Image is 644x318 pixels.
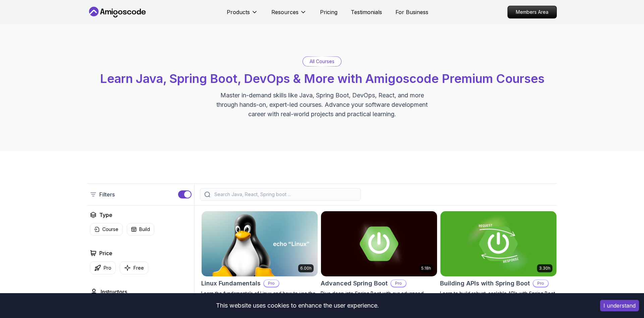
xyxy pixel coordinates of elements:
a: Linux Fundamentals card6.00hLinux FundamentalsProLearn the fundamentals of Linux and how to use t... [201,211,318,304]
img: Building APIs with Spring Boot card [440,211,556,276]
p: 6.00h [300,266,312,271]
p: Course [102,226,118,233]
iframe: chat widget [602,276,644,308]
a: Advanced Spring Boot card5.18hAdvanced Spring BootProDive deep into Spring Boot with our advanced... [321,211,437,310]
button: Free [120,261,148,274]
p: All Courses [310,58,334,65]
div: This website uses cookies to enhance the user experience. [5,298,590,313]
button: Resources [271,8,307,21]
img: Advanced Spring Boot card [321,211,437,276]
span: Learn Java, Spring Boot, DevOps & More with Amigoscode Premium Courses [100,71,544,86]
h2: Type [99,211,112,219]
button: Accept cookies [600,300,639,311]
p: Master in-demand skills like Java, Spring Boot, DevOps, React, and more through hands-on, expert-... [209,91,435,119]
h2: Price [99,249,112,257]
p: Members Area [508,6,556,18]
a: Pricing [320,8,337,16]
h2: Building APIs with Spring Boot [440,279,530,288]
a: Members Area [507,6,557,18]
p: Pro [391,280,406,287]
p: Learn to build robust, scalable APIs with Spring Boot, mastering REST principles, JSON handling, ... [440,290,557,310]
p: Resources [271,8,299,16]
button: Build [127,223,154,236]
p: 3.30h [539,266,550,271]
h2: Linux Fundamentals [201,279,261,288]
p: Pro [533,280,548,287]
p: Build [139,226,150,233]
button: Pro [90,261,116,274]
p: Pro [104,265,111,271]
h2: Advanced Spring Boot [321,279,388,288]
button: Course [90,223,123,236]
p: Dive deep into Spring Boot with our advanced course, designed to take your skills from intermedia... [321,290,437,310]
h2: Instructors [101,288,127,296]
a: For Business [395,8,428,16]
p: Products [227,8,250,16]
p: Filters [99,190,115,198]
button: Products [227,8,258,21]
a: Building APIs with Spring Boot card3.30hBuilding APIs with Spring BootProLearn to build robust, s... [440,211,557,310]
p: Free [133,265,144,271]
img: Linux Fundamentals card [202,211,318,276]
p: 5.18h [421,266,431,271]
p: Pro [264,280,279,287]
p: Learn the fundamentals of Linux and how to use the command line [201,290,318,304]
a: Testimonials [351,8,382,16]
input: Search Java, React, Spring boot ... [213,191,357,198]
